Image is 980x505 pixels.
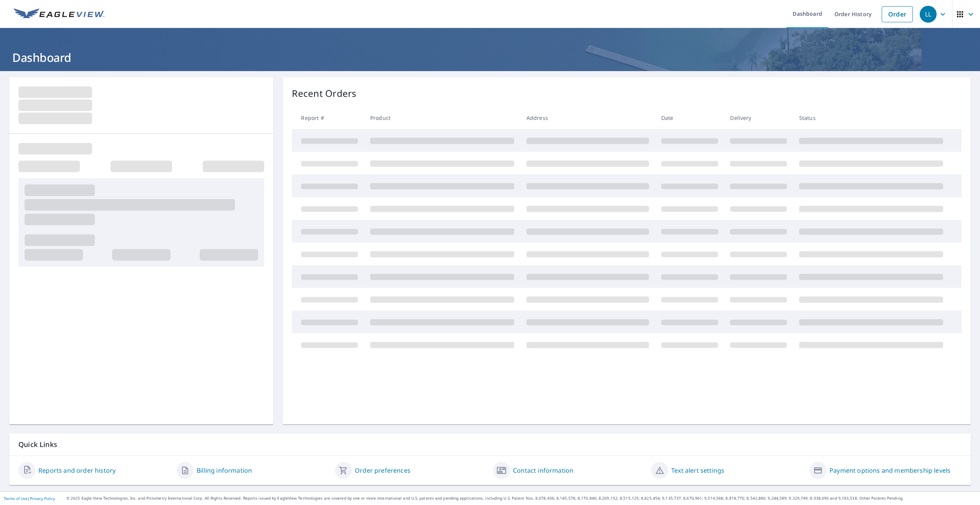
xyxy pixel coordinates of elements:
[829,466,950,475] a: Payment options and membership levels
[520,106,655,129] th: Address
[513,466,573,475] a: Contact information
[671,466,724,475] a: Text alert settings
[655,106,724,129] th: Date
[355,466,411,475] a: Order preferences
[724,106,793,129] th: Delivery
[292,86,356,100] p: Recent Orders
[14,8,104,20] img: EV Logo
[197,466,252,475] a: Billing information
[4,496,55,501] p: |
[920,6,937,23] div: LL
[364,106,520,129] th: Product
[882,6,913,22] a: Order
[4,496,28,501] a: Terms of Use
[9,50,971,65] h1: Dashboard
[292,106,364,129] th: Report #
[793,106,949,129] th: Status
[38,466,116,475] a: Reports and order history
[18,440,962,449] p: Quick Links
[66,495,976,501] p: © 2025 Eagle View Technologies, Inc. and Pictometry International Corp. All Rights Reserved. Repo...
[30,496,55,501] a: Privacy Policy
